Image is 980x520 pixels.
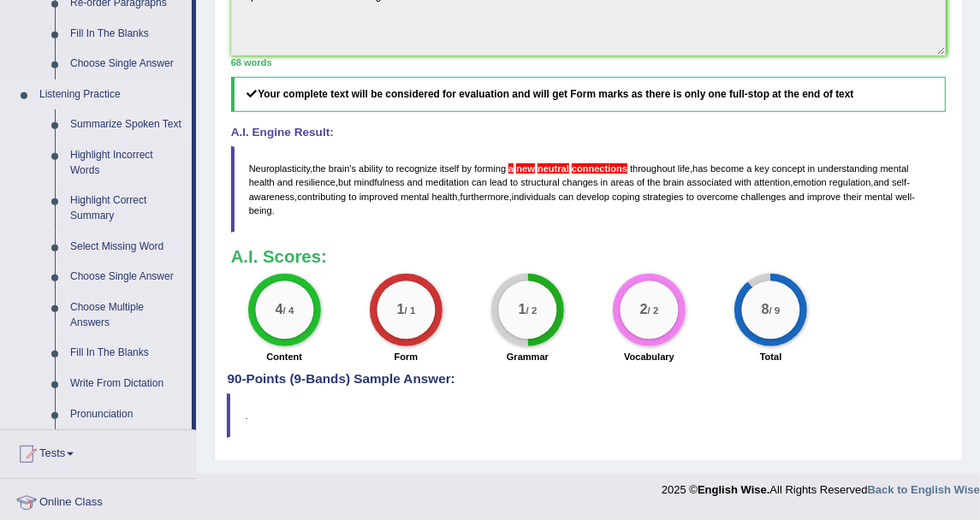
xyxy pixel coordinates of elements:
[769,305,781,316] small: / 9
[687,177,733,187] span: associated
[62,292,192,338] a: Choose Multiple Answers
[401,192,429,202] span: mental
[62,49,192,80] a: Choose Single Answer
[662,473,980,498] div: 2025 © All Rights Reserved
[572,163,627,174] span: The plural noun “connections” cannot be used with the article “a”. Did you mean “a new neutral co...
[385,163,393,174] span: to
[526,305,538,316] small: / 2
[508,163,514,174] span: The plural noun “connections” cannot be used with the article “a”. Did you mean “a new neutral co...
[359,163,383,174] span: ability
[472,177,487,187] span: can
[817,163,877,174] span: understanding
[881,163,909,174] span: mental
[62,140,192,186] a: Highlight Incorrect Words
[760,350,782,363] label: Total
[62,369,192,399] a: Write From Dictation
[231,77,947,112] h5: Your complete text will be considered for evaluation and will get Form marks as there is only one...
[62,338,192,369] a: Fill In The Blanks
[562,177,598,187] span: changes
[1,430,196,473] a: Tests
[231,127,947,139] h4: A.I. Engine Result:
[507,350,549,363] label: Grammar
[512,192,556,202] span: individuals
[510,177,518,187] span: to
[440,163,460,174] span: itself
[755,163,769,174] span: key
[425,177,469,187] span: meditation
[514,163,516,174] span: The plural noun “connections” cannot be used with the article “a”. Did you mean “a new neutral co...
[612,192,640,202] span: coping
[490,177,508,187] span: lead
[741,192,787,202] span: challenges
[282,305,294,316] small: / 4
[697,192,739,202] span: overcome
[395,350,419,363] label: Form
[249,163,311,174] span: Neuroplasticity
[338,177,351,187] span: but
[807,192,840,202] span: improve
[559,192,574,202] span: can
[277,177,293,187] span: and
[249,205,272,216] span: being
[404,305,415,316] small: / 1
[746,163,751,174] span: a
[62,399,192,430] a: Pronunciation
[678,163,690,174] span: life
[535,163,538,174] span: The plural noun “connections” cannot be used with the article “a”. Did you mean “a new neutral co...
[231,247,327,266] b: A.I. Scores:
[772,163,805,174] span: concept
[516,163,534,174] span: The plural noun “connections” cannot be used with the article “a”. Did you mean “a new neutral co...
[312,163,325,174] span: the
[295,177,336,187] span: resilience
[686,192,694,202] span: to
[520,177,559,187] span: structural
[62,232,192,263] a: Select Missing Word
[610,177,634,187] span: areas
[462,163,472,174] span: by
[710,163,744,174] span: become
[754,177,790,187] span: attention
[663,177,685,187] span: brain
[354,177,405,187] span: mindfulness
[569,163,572,174] span: The plural noun “connections” cannot be used with the article “a”. Did you mean “a new neutral co...
[538,163,569,174] span: The plural noun “connections” cannot be used with the article “a”. Did you mean “a new neutral co...
[62,186,192,231] a: Highlight Correct Summary
[643,192,684,202] span: strategies
[227,393,949,438] blockquote: .
[844,192,863,202] span: their
[895,192,912,202] span: well
[266,350,302,363] label: Content
[396,163,437,174] span: recognize
[601,177,609,187] span: in
[692,163,708,174] span: has
[460,192,509,202] span: furthermore
[637,177,644,187] span: of
[359,192,398,202] span: improved
[874,177,889,187] span: and
[352,163,357,174] span: s
[329,163,350,174] span: brain
[698,483,769,496] strong: English Wise.
[249,192,294,202] span: awareness
[32,80,192,110] a: Listening Practice
[789,192,805,202] span: and
[297,192,346,202] span: contributing
[231,56,947,69] div: 68 words
[808,163,816,174] span: in
[275,302,282,317] big: 4
[62,19,192,50] a: Fill In The Blanks
[793,177,827,187] span: emotion
[868,483,980,496] a: Back to English Wise
[624,350,674,363] label: Vocabulary
[431,192,457,202] span: health
[576,192,609,202] span: develop
[474,163,506,174] span: forming
[62,109,192,140] a: Summarize Spoken Text
[407,177,423,187] span: and
[62,262,192,292] a: Choose Single Answer
[518,302,526,317] big: 1
[630,163,675,174] span: throughout
[864,192,893,202] span: mental
[647,177,660,187] span: the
